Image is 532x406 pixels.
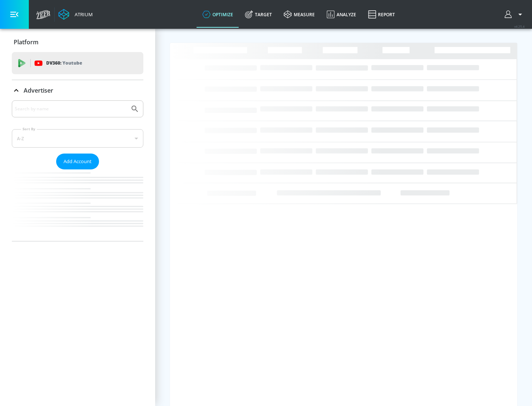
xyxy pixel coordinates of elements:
[12,100,143,241] div: Advertiser
[14,38,38,46] p: Platform
[197,1,239,28] a: optimize
[24,86,53,94] p: Advertiser
[239,1,278,28] a: Target
[362,1,401,28] a: Report
[72,11,93,18] div: Atrium
[12,129,143,148] div: A-Z
[62,59,82,67] p: Youtube
[56,154,99,169] button: Add Account
[514,24,525,28] span: v 4.25.4
[12,80,143,101] div: Advertiser
[278,1,321,28] a: measure
[12,32,143,52] div: Platform
[12,52,143,74] div: DV360: Youtube
[321,1,362,28] a: Analyze
[12,169,143,241] nav: list of Advertiser
[46,59,82,67] p: DV360:
[15,104,127,114] input: Search by name
[21,127,37,131] label: Sort By
[64,157,92,166] span: Add Account
[58,9,93,20] a: Atrium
